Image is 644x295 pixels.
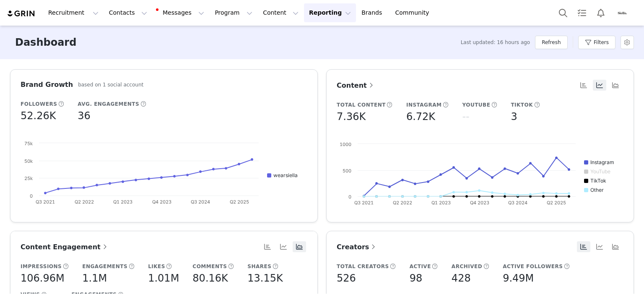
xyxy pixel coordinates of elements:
[337,109,366,124] h5: 7.36K
[337,101,386,109] h5: Total Content
[82,263,127,270] h5: Engagements
[152,199,171,205] text: Q4 2023
[390,3,438,22] a: Community
[21,100,57,108] h5: Followers
[393,200,412,206] text: Q2 2022
[348,194,351,200] text: 0
[82,271,107,286] h5: 1.1M
[7,10,36,18] img: grin logo
[592,3,610,22] button: Notifications
[104,3,152,22] button: Contacts
[410,271,423,286] h5: 98
[78,108,91,123] h5: 36
[21,263,62,270] h5: Impressions
[461,39,530,46] span: Last updated: 16 hours ago
[148,271,179,286] h5: 1.01M
[431,200,451,206] text: Q1 2023
[573,3,591,22] a: Tasks
[462,101,490,109] h5: YouTube
[337,242,377,252] a: Creators
[406,101,442,109] h5: Instagram
[340,141,351,147] text: 1000
[354,200,374,206] text: Q3 2021
[503,271,534,286] h5: 9.49M
[247,271,283,286] h5: 13.15K
[590,187,604,193] text: Other
[337,80,375,91] a: Content
[192,263,227,270] h5: Comments
[78,100,139,108] h5: Avg. Engagements
[21,80,73,90] h3: Brand Growth
[24,158,33,164] text: 50k
[15,35,76,50] h3: Dashboard
[210,3,257,22] button: Program
[452,271,471,286] h5: 428
[21,271,65,286] h5: 106.96M
[554,3,572,22] button: Search
[30,193,33,199] text: 0
[21,242,109,252] a: Content Engagement
[535,36,567,49] button: Refresh
[24,141,33,146] text: 75k
[511,101,533,109] h5: TikTok
[406,109,435,124] h5: 6.72K
[230,199,249,205] text: Q2 2025
[462,109,469,124] h5: --
[337,81,375,89] span: Content
[191,199,210,205] text: Q3 2024
[36,199,55,205] text: Q3 2021
[273,172,298,178] text: wearsiella
[508,200,527,206] text: Q3 2024
[24,175,33,181] text: 25k
[337,263,389,270] h5: Total Creators
[337,243,377,251] span: Creators
[192,271,228,286] h5: 80.16K
[148,263,165,270] h5: Likes
[258,3,304,22] button: Content
[410,263,431,270] h5: Active
[304,3,356,22] button: Reporting
[511,109,517,124] h5: 3
[21,243,109,251] span: Content Engagement
[578,36,615,49] button: Filters
[343,168,351,174] text: 500
[75,199,94,205] text: Q2 2022
[503,263,563,270] h5: Active Followers
[247,263,271,270] h5: Shares
[78,81,143,89] h5: based on 1 social account
[113,199,132,205] text: Q1 2023
[356,3,390,22] a: Brands
[43,3,104,22] button: Recruitment
[590,159,614,165] text: Instagram
[615,6,629,20] img: 0ae5e4c0-9d96-43e8-a0bd-65e0067b99ad.png
[21,108,56,123] h5: 52.26K
[153,3,209,22] button: Messages
[470,200,489,206] text: Q4 2023
[590,168,610,175] text: YouTube
[547,200,566,206] text: Q2 2025
[452,263,482,270] h5: Archived
[337,271,356,286] h5: 526
[610,6,637,20] button: Profile
[590,178,606,184] text: TikTok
